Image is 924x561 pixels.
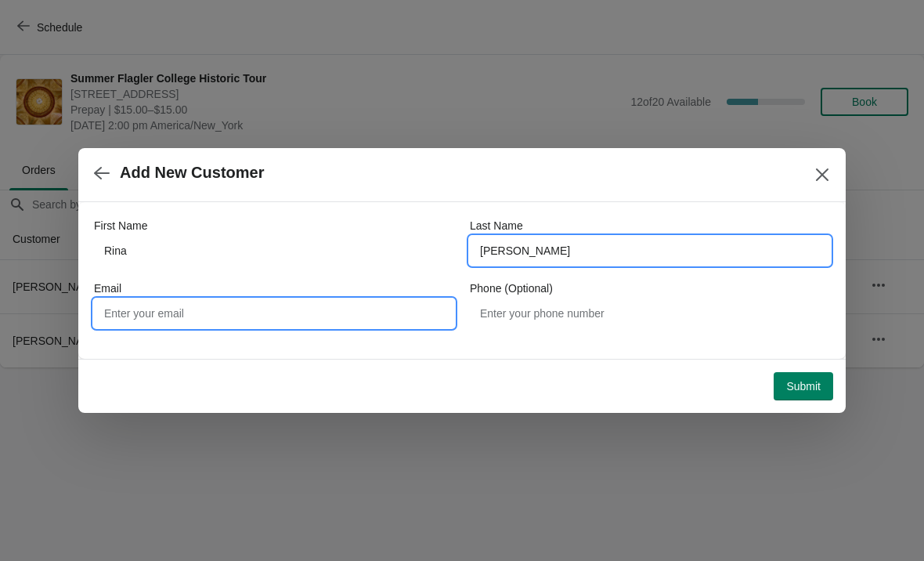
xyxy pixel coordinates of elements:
[94,299,454,328] input: Enter your email
[470,237,830,265] input: Smith
[94,218,147,233] label: First Name
[774,372,833,400] button: Submit
[94,237,454,265] input: John
[470,299,830,328] input: Enter your phone number
[120,164,264,182] h2: Add New Customer
[94,280,121,296] label: Email
[470,218,523,233] label: Last Name
[808,161,836,189] button: Close
[786,380,821,393] span: Submit
[470,280,553,296] label: Phone (Optional)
